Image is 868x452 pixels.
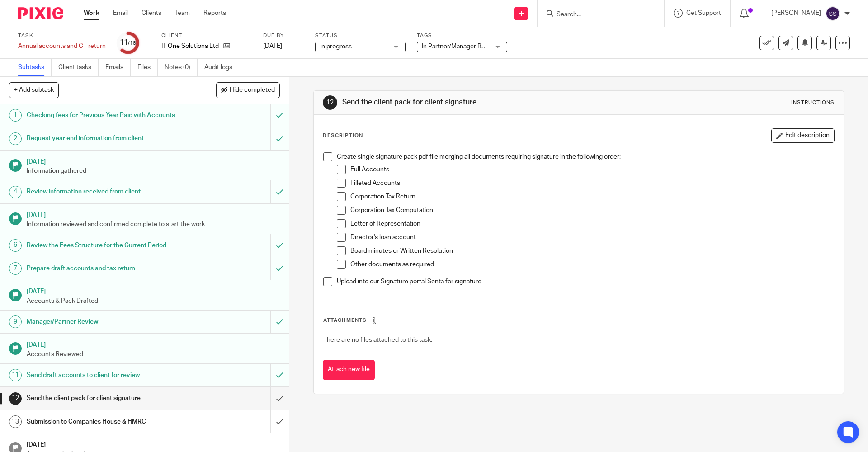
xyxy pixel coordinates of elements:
span: Get Support [686,10,721,16]
p: Corporation Tax Computation [350,206,834,215]
span: In progress [320,43,352,50]
p: Information gathered [27,166,280,175]
p: Filleted Accounts [350,179,834,188]
h1: Send draft accounts to client for review [27,368,183,382]
label: Status [315,32,406,39]
div: 12 [9,392,22,405]
p: Create single signature pack pdf file merging all documents requiring signature in the following ... [337,152,834,161]
p: Board minutes or Written Resolution [350,246,834,255]
h1: Send the client pack for client signature [27,391,183,405]
p: Upload into our Signature portal Senta for signature [337,277,834,286]
h1: [DATE] [27,208,280,220]
h1: Review information received from client [27,185,183,198]
p: Description [323,132,363,139]
p: Corporation Tax Return [350,192,834,201]
p: Other documents as required [350,260,834,269]
p: IT One Solutions Ltd [161,42,219,51]
p: Director's loan account [350,233,834,242]
h1: Manager/Partner Review [27,315,183,329]
div: 6 [9,239,22,252]
a: Files [137,59,158,76]
p: Full Accounts [350,165,834,174]
small: /18 [128,41,136,46]
img: svg%3E [826,6,840,21]
p: [PERSON_NAME] [771,9,821,18]
h1: [DATE] [27,155,280,166]
h1: [DATE] [27,438,280,449]
div: Annual accounts and CT return [18,42,106,51]
a: Work [84,9,99,18]
div: 7 [9,262,22,275]
h1: Checking fees for Previous Year Paid with Accounts [27,108,183,122]
a: Team [175,9,190,18]
h1: Request year end information from client [27,132,183,145]
h1: Submission to Companies House & HMRC [27,415,183,428]
div: 11 [120,38,136,48]
a: Reports [203,9,226,18]
img: Pixie [18,7,63,19]
span: [DATE] [263,43,282,49]
label: Due by [263,32,304,39]
span: Attachments [323,318,367,323]
a: Subtasks [18,59,52,76]
h1: [DATE] [27,338,280,349]
button: Attach new file [323,360,375,380]
a: Client tasks [58,59,99,76]
p: Accounts Reviewed [27,350,280,359]
div: 4 [9,186,22,198]
div: 9 [9,315,22,328]
label: Task [18,32,106,39]
a: Audit logs [204,59,239,76]
button: + Add subtask [9,82,59,98]
a: Email [113,9,128,18]
div: 12 [323,95,337,110]
p: Information reviewed and confirmed complete to start the work [27,220,280,229]
span: In Partner/Manager Review [422,43,498,50]
p: Accounts & Pack Drafted [27,297,280,306]
label: Tags [417,32,507,39]
div: 11 [9,369,22,381]
a: Emails [105,59,131,76]
p: Letter of Representation [350,219,834,228]
h1: [DATE] [27,285,280,296]
button: Hide completed [216,82,280,98]
span: There are no files attached to this task. [323,337,432,343]
div: Instructions [791,99,835,106]
h1: Review the Fees Structure for the Current Period [27,239,183,252]
a: Clients [142,9,161,18]
label: Client [161,32,252,39]
a: Notes (0) [165,59,198,76]
div: 2 [9,132,22,145]
h1: Send the client pack for client signature [342,98,598,107]
div: 1 [9,109,22,122]
h1: Prepare draft accounts and tax return [27,262,183,275]
span: Hide completed [230,87,275,94]
div: 13 [9,415,22,428]
button: Edit description [771,128,835,143]
input: Search [556,11,637,19]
